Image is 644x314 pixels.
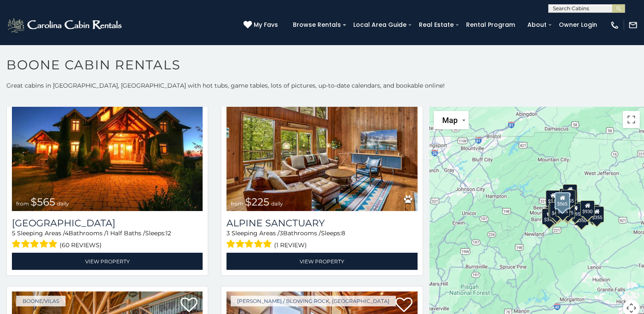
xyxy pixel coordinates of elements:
[12,217,203,229] a: [GEOGRAPHIC_DATA]
[623,111,640,128] button: Toggle fullscreen view
[271,200,283,207] span: daily
[274,240,307,251] span: (1 review)
[415,18,458,31] a: Real Estate
[546,190,560,206] div: $305
[590,206,604,223] div: $355
[245,196,269,208] span: $225
[574,209,589,226] div: $350
[563,191,578,208] div: $250
[231,200,243,207] span: from
[226,83,417,211] img: Alpine Sanctuary
[555,18,601,31] a: Owner Login
[226,229,417,251] div: Sleeping Areas / Bathrooms / Sleeps:
[523,18,551,31] a: About
[548,203,563,220] div: $325
[568,203,582,219] div: $695
[226,83,417,211] a: Alpine Sanctuary from $225 daily
[628,20,638,30] img: mail-regular-white.png
[560,203,574,219] div: $315
[610,20,619,30] img: phone-regular-white.png
[561,190,575,206] div: $255
[254,20,278,29] span: My Favs
[341,229,345,237] span: 8
[60,240,102,251] span: (60 reviews)
[563,184,577,200] div: $525
[57,200,69,207] span: daily
[12,83,203,211] a: Wilderness Lodge from $565 daily
[280,229,283,237] span: 3
[561,202,575,218] div: $675
[226,217,417,229] a: Alpine Sanctuary
[226,253,417,270] a: View Property
[243,20,280,30] a: My Favs
[555,192,570,209] div: $565
[231,296,396,306] a: [PERSON_NAME] / Blowing Rock, [GEOGRAPHIC_DATA]
[349,18,411,31] a: Local Area Guide
[542,208,556,224] div: $375
[462,18,519,31] a: Rental Program
[12,229,203,251] div: Sleeping Areas / Bathrooms / Sleeps:
[580,200,595,217] div: $930
[16,296,66,306] a: Boone/Vilas
[65,229,69,237] span: 4
[16,200,29,207] span: from
[12,83,203,211] img: Wilderness Lodge
[226,229,230,237] span: 3
[106,229,145,237] span: 1 Half Baths /
[6,17,124,34] img: White-1-2.png
[12,229,15,237] span: 5
[12,217,203,229] h3: Wilderness Lodge
[12,253,203,270] a: View Property
[442,116,458,125] span: Map
[166,229,171,237] span: 12
[550,202,564,218] div: $400
[289,18,345,31] a: Browse Rentals
[434,111,469,129] button: Change map style
[555,200,570,217] div: $225
[31,196,55,208] span: $565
